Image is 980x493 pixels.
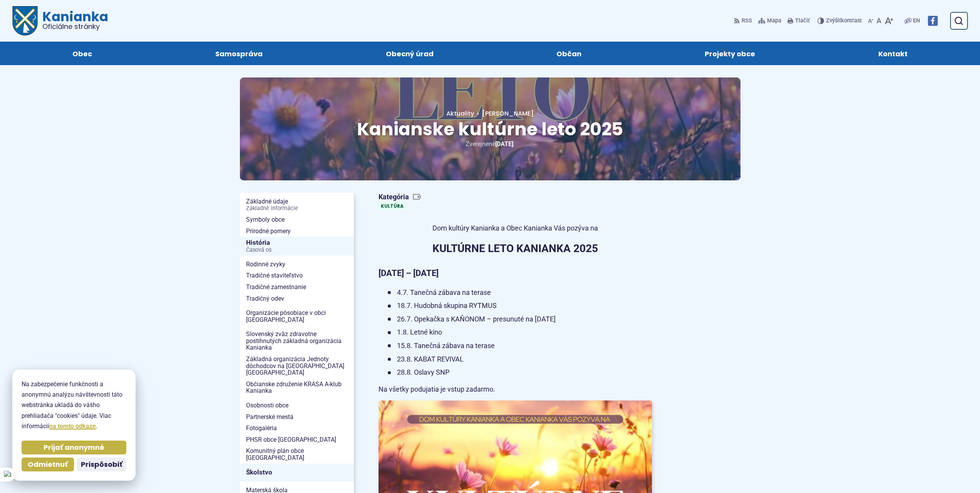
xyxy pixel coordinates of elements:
[246,434,348,446] span: PHSR obce [GEOGRAPHIC_DATA]
[705,42,755,65] span: Projekty obce
[388,313,652,325] li: 26.7. Opekačka s KAŇONOM – presunuté na [DATE]
[357,117,623,141] span: Kanianske kultúrne leto 2025
[240,379,354,397] a: Občianske združenie KRASA A-klub Kanianka
[246,214,348,225] span: Symboly obce
[246,379,348,397] span: Občianske združenie KRASA A-klub Kanianka
[246,270,348,281] span: Tradičné staviteľstvo
[379,202,406,210] a: Kultúra
[81,460,122,469] span: Prispôsobiť
[388,340,652,352] li: 15.8. Tanečná zábava na terase
[240,307,354,325] a: Organizácie pôsobiace v obci [GEOGRAPHIC_DATA]
[72,42,92,65] span: Obec
[883,13,895,29] button: Zväčšiť veľkosť písma
[246,237,348,256] span: História
[388,287,652,299] li: 4.7. Tanečná zábava na terase
[379,193,421,202] span: Kategória
[913,16,920,25] span: EN
[240,434,354,446] a: PHSR obce [GEOGRAPHIC_DATA]
[824,42,962,65] a: Kontakt
[332,42,487,65] a: Obecný úrad
[651,42,809,65] a: Projekty obce
[432,242,514,255] strong: KULTÚRNE LETO
[49,422,96,430] a: na tomto odkaze
[556,42,581,65] span: Občan
[246,247,348,253] span: Časová os
[240,422,354,434] a: Fotogaléria
[246,205,348,212] span: Základné informácie
[866,13,875,29] button: Zmenšiť veľkosť písma
[240,214,354,225] a: Symboly obce
[786,13,811,29] button: Tlačiť
[22,379,126,431] p: Na zabezpečenie funkčnosti a anonymnú analýzu návštevnosti táto webstránka ukladá do vášho prehli...
[928,16,938,26] img: Prejsť na Facebook stránku
[161,42,317,65] a: Samospráva
[246,196,348,214] span: Základné údaje
[240,237,354,256] a: HistóriaČasová os
[911,16,921,25] a: EN
[246,225,348,237] span: Prírodné pomery
[388,326,652,338] li: 1.8. Letné kino
[12,6,108,35] a: Logo Kanianka, prejsť na domovskú stránku.
[818,13,863,29] button: Zvýšiťkontrast
[503,42,636,65] a: Občan
[495,140,513,148] span: [DATE]
[28,460,68,469] span: Odmietnuť
[379,384,652,395] p: Na všetky podujatia je vstup zadarmo.
[446,109,474,118] a: Aktuality
[240,328,354,353] a: Slovenský zväz zdravotne postihnutých základná organizácia Kanianka
[246,445,348,463] span: Komunitný plán obce [GEOGRAPHIC_DATA]
[18,42,146,65] a: Obec
[734,13,754,29] a: RSS
[240,464,354,481] a: Školstvo
[246,328,348,353] span: Slovenský zväz zdravotne postihnutých základná organizácia Kanianka
[240,196,354,214] a: Základné údajeZákladné informácie
[246,422,348,434] span: Fotogaléria
[240,281,354,293] a: Tradičné zamestnanie
[826,18,862,24] span: kontrast
[215,42,263,65] span: Samospráva
[246,293,348,305] span: Tradičný odev
[44,443,104,452] span: Prijať anonymné
[246,307,348,325] span: Organizácie pôsobiace v obci [GEOGRAPHIC_DATA]
[875,13,883,29] button: Nastaviť pôvodnú veľkosť písma
[22,441,126,454] button: Prijať anonymné
[246,466,348,478] span: Školstvo
[246,400,348,411] span: Osobnosti obce
[379,222,652,234] p: Dom kultúry Kanianka a Obec Kanianka Vás pozýva na
[240,225,354,237] a: Prírodné pomery
[12,6,38,35] img: Prejsť na domovskú stránku
[757,13,783,29] a: Mapa
[246,281,348,293] span: Tradičné zamestnanie
[240,353,354,379] a: Základná organizácia Jednoty dôchodcov na [GEOGRAPHIC_DATA] [GEOGRAPHIC_DATA]
[77,458,126,471] button: Prispôsobiť
[246,353,348,379] span: Základná organizácia Jednoty dôchodcov na [GEOGRAPHIC_DATA] [GEOGRAPHIC_DATA]
[38,10,108,30] span: Kanianka
[474,109,534,118] a: [PERSON_NAME]
[240,445,354,463] a: Komunitný plán obce [GEOGRAPHIC_DATA]
[246,259,348,270] span: Rodinné zvyky
[878,42,908,65] span: Kontakt
[516,242,598,255] strong: KANIANKA 2025
[388,353,652,365] li: 23.8. KABAT REVIVAL
[482,109,534,118] span: [PERSON_NAME]
[767,16,781,25] span: Mapa
[826,17,841,24] span: Zvýšiť
[388,300,652,312] li: 18.7. Hudobná skupina RYTMUS
[240,270,354,281] a: Tradičné staviteľstvo
[265,139,716,149] p: Zverejnené .
[240,400,354,411] a: Osobnosti obce
[246,411,348,423] span: Partnerské mestá
[742,16,752,25] span: RSS
[379,268,439,278] strong: [DATE] – [DATE]
[388,367,652,379] li: 28.8. Oslavy SNP
[240,293,354,305] a: Tradičný odev
[386,42,434,65] span: Obecný úrad
[240,259,354,270] a: Rodinné zvyky
[42,23,108,30] span: Oficiálne stránky
[795,18,810,24] span: Tlačiť
[22,458,74,471] button: Odmietnuť
[240,411,354,423] a: Partnerské mestá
